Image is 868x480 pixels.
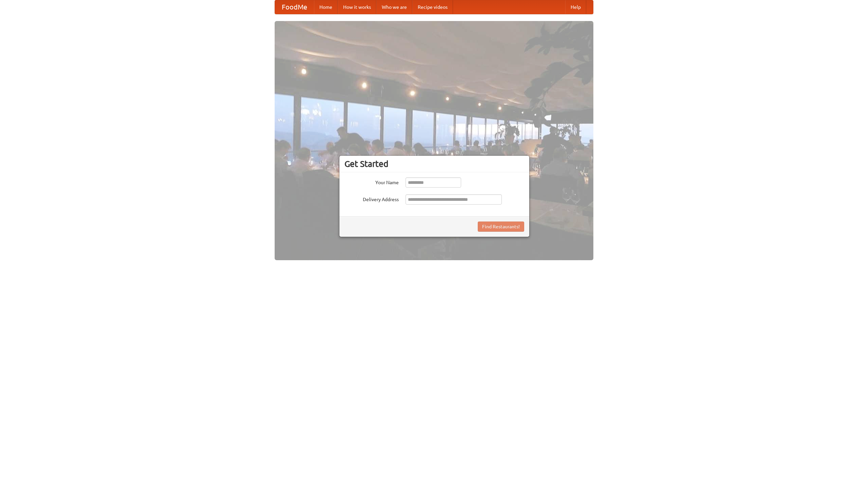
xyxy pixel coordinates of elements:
a: Who we are [376,0,412,14]
a: Recipe videos [412,0,453,14]
a: FoodMe [275,0,314,14]
a: How it works [338,0,376,14]
a: Help [565,0,586,14]
h3: Get Started [344,159,524,169]
label: Your Name [344,177,399,186]
label: Delivery Address [344,194,399,203]
button: Find Restaurants! [478,222,524,232]
a: Home [314,0,338,14]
